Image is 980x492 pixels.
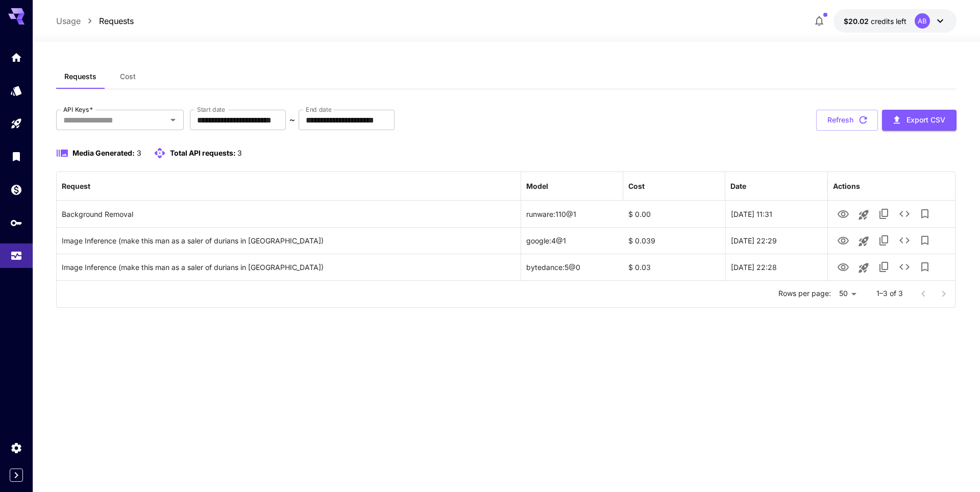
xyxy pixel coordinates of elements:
div: Model [526,182,548,190]
div: $ 0.039 [623,227,725,254]
button: Add to library [915,204,935,224]
div: 29 Sep, 2025 22:29 [725,227,827,254]
div: Usage [10,250,22,262]
div: Wallet [10,183,22,196]
div: Playground [10,117,22,130]
div: Click to copy prompt [62,228,515,254]
div: Request [62,182,90,190]
button: View [833,230,853,251]
div: runware:110@1 [521,201,623,227]
div: 50 [835,286,860,301]
div: 29 Sep, 2025 22:28 [725,254,827,280]
nav: breadcrumb [56,15,134,27]
label: End date [306,105,331,114]
span: credits left [871,17,906,26]
button: Expand sidebar [10,469,23,482]
button: Copy TaskUUID [874,204,894,224]
button: Launch in playground [853,231,874,252]
button: See details [894,257,915,277]
button: Open [166,113,180,127]
div: $ 0.00 [623,201,725,227]
button: Copy TaskUUID [874,230,894,251]
button: View [833,203,853,224]
div: Library [10,150,22,163]
div: Click to copy prompt [62,201,515,227]
span: Cost [120,72,136,81]
span: Media Generated: [72,149,135,157]
button: Add to library [915,230,935,251]
span: $20.02 [844,17,871,26]
div: AB [915,13,930,29]
button: See details [894,230,915,251]
div: Date [730,182,746,190]
button: Launch in playground [853,258,874,278]
div: Click to copy prompt [62,254,515,280]
label: API Keys [63,105,93,114]
p: ~ [289,114,295,126]
button: Copy TaskUUID [874,257,894,277]
div: $ 0.03 [623,254,725,280]
div: 30 Sep, 2025 11:31 [725,201,827,227]
a: Usage [56,15,81,27]
span: 3 [137,149,141,157]
p: 1–3 of 3 [876,288,903,299]
div: Cost [628,182,645,190]
div: API Keys [10,216,22,229]
span: Total API requests: [170,149,236,157]
div: $20.02 [844,16,906,27]
button: See details [894,204,915,224]
div: Settings [10,441,22,454]
button: $20.02AB [834,9,957,33]
span: 3 [237,149,242,157]
button: View [833,256,853,277]
p: Rows per page: [778,288,831,299]
div: Models [10,84,22,97]
div: Actions [833,182,860,190]
button: Launch in playground [853,205,874,225]
span: Requests [64,72,96,81]
div: google:4@1 [521,227,623,254]
button: Refresh [816,110,878,131]
a: Requests [99,15,134,27]
div: Home [10,51,22,64]
label: Start date [197,105,225,114]
div: bytedance:5@0 [521,254,623,280]
button: Add to library [915,257,935,277]
button: Export CSV [882,110,957,131]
